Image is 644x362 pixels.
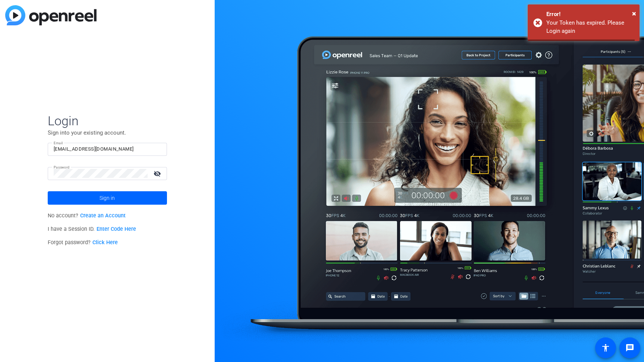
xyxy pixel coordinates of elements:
[54,141,63,145] mat-label: Email
[100,189,115,207] span: Sign in
[54,145,161,154] input: Enter Email Address
[625,343,634,352] mat-icon: message
[92,239,118,246] a: Click Here
[632,9,636,18] span: ×
[149,168,167,179] mat-icon: visibility_off
[546,10,634,19] div: Error!
[48,213,126,219] span: No account?
[48,239,118,246] span: Forgot password?
[632,8,636,19] button: Close
[48,113,167,129] span: Login
[97,226,136,232] a: Enter Code Here
[5,5,97,25] img: blue-gradient.svg
[80,213,126,219] a: Create an Account
[48,129,167,137] p: Sign into your existing account.
[54,165,70,169] mat-label: Password
[546,19,634,35] div: Your Token has expired. Please Login again
[48,191,167,205] button: Sign in
[601,343,610,352] mat-icon: accessibility
[48,226,136,232] span: I have a Session ID.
